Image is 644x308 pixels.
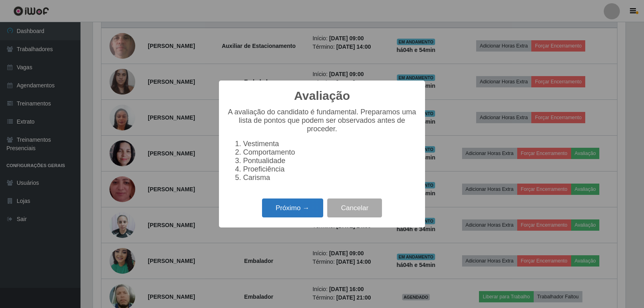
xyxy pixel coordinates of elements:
li: Carisma [243,174,417,182]
li: Proeficiência [243,165,417,174]
li: Comportamento [243,148,417,157]
li: Pontualidade [243,157,417,165]
li: Vestimenta [243,140,417,148]
h2: Avaliação [294,89,350,103]
button: Cancelar [327,198,382,217]
button: Próximo → [262,198,323,217]
p: A avaliação do candidato é fundamental. Preparamos uma lista de pontos que podem ser observados a... [227,108,417,133]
